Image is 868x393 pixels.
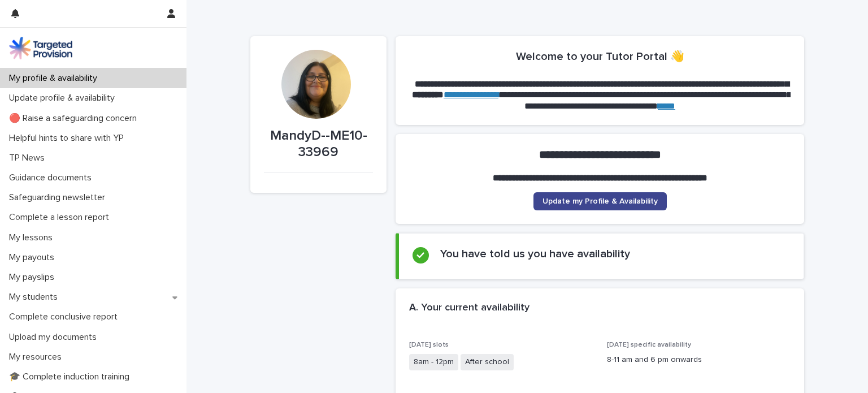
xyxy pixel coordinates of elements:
[440,247,630,261] h2: You have told us you have availability
[5,252,63,263] p: My payouts
[5,352,71,362] p: My resources
[607,354,791,366] p: 8-11 am and 6 pm onwards
[5,93,124,103] p: Update profile & availability
[409,342,449,348] span: [DATE] slots
[9,37,72,59] img: M5nRWzHhSzIhMunXDL62
[409,302,530,314] h2: A. Your current availability
[5,212,118,223] p: Complete a lesson report
[5,192,114,203] p: Safeguarding newsletter
[542,197,658,205] span: Update my Profile & Availability
[5,292,67,303] p: My students
[5,172,101,183] p: Guidance documents
[5,113,146,124] p: 🔴 Raise a safeguarding concern
[516,50,684,63] h2: Welcome to your Tutor Portal 👋
[5,372,138,382] p: 🎓 Complete induction training
[264,128,373,161] p: MandyD--ME10-33969
[5,153,54,163] p: TP News
[5,133,133,144] p: Helpful hints to share with YP
[5,232,62,243] p: My lessons
[533,192,667,210] a: Update my Profile & Availability
[461,354,514,370] span: After school
[409,354,458,370] span: 8am - 12pm
[607,342,691,348] span: [DATE] specific availability
[5,73,106,84] p: My profile & availability
[5,312,127,322] p: Complete conclusive report
[5,272,63,283] p: My payslips
[5,332,106,343] p: Upload my documents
